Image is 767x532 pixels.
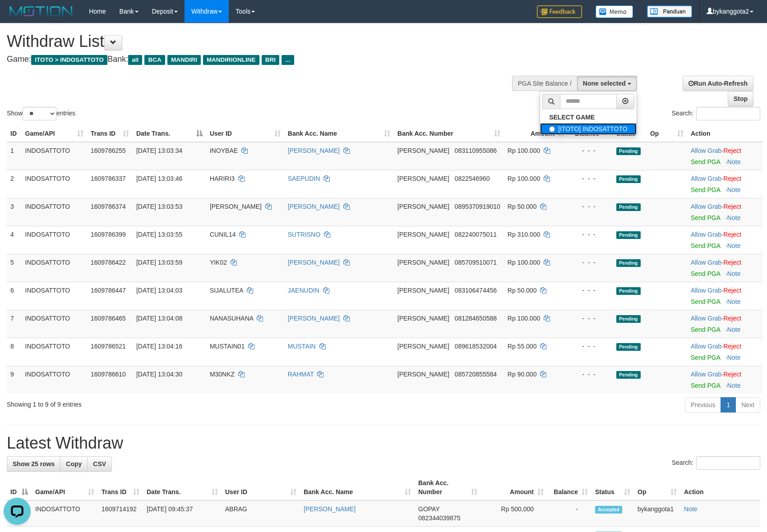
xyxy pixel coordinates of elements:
a: [PERSON_NAME] [304,505,356,513]
td: Rp 500,000 [481,500,547,527]
span: NANASUHANA [210,315,253,322]
span: Pending [616,147,641,155]
a: [PERSON_NAME] [288,147,340,154]
a: Reject [723,343,741,350]
a: SAEPUDIN [288,175,320,182]
span: [DATE] 13:04:30 [136,371,182,378]
th: Bank Acc. Name: activate to sort column ascending [300,475,415,500]
td: · [687,338,763,366]
a: Reject [723,259,741,266]
a: Note [727,214,741,221]
th: Trans ID: activate to sort column ascending [87,125,133,142]
td: · [687,310,763,338]
a: Allow Grab [691,371,721,378]
label: Show entries [7,107,75,120]
td: · [687,198,763,226]
span: Copy 0895370919010 to clipboard [455,203,500,210]
th: Action [687,125,763,142]
a: Note [727,326,741,333]
span: [DATE] 13:03:59 [136,259,182,266]
button: None selected [577,76,637,91]
span: [PERSON_NAME] [397,371,449,378]
a: Allow Grab [691,343,721,350]
span: ITOTO > INDOSATTOTO [31,55,107,65]
a: Note [727,382,741,389]
span: 1609786337 [91,175,126,182]
span: 1609786447 [91,287,126,294]
span: 1609786399 [91,231,126,238]
a: Run Auto-Refresh [683,76,753,91]
span: [PERSON_NAME] [397,259,449,266]
a: Allow Grab [691,259,721,266]
td: INDOSATTOTO [22,142,87,170]
a: Reject [723,203,741,210]
span: [DATE] 13:04:16 [136,343,182,350]
span: YIK02 [210,259,227,266]
select: Showentries [23,107,56,120]
span: Show 25 rows [13,460,55,468]
td: 3 [7,198,22,226]
span: 1609786610 [91,371,126,378]
a: Note [727,186,741,193]
a: Note [727,354,741,361]
span: · [691,371,723,378]
a: Send PGA [691,354,720,361]
td: INDOSATTOTO [22,226,87,254]
td: INDOSATTOTO [32,500,98,527]
b: SELECT GAME [549,114,595,121]
th: Amount: activate to sort column ascending [504,125,568,142]
span: [DATE] 13:04:08 [136,315,182,322]
span: · [691,315,723,322]
th: Date Trans.: activate to sort column ascending [143,475,222,500]
th: Bank Acc. Number: activate to sort column ascending [394,125,504,142]
a: Send PGA [691,214,720,221]
a: Note [727,242,741,249]
span: [PERSON_NAME] [397,343,449,350]
a: 1 [721,397,736,413]
a: CSV [87,456,112,472]
div: - - - [572,258,609,267]
div: - - - [572,202,609,211]
h1: Withdraw List [7,32,502,50]
td: INDOSATTOTO [22,282,87,310]
div: - - - [572,342,609,351]
a: Reject [723,287,741,294]
span: CSV [93,460,106,468]
a: Reject [723,315,741,322]
div: Showing 1 to 9 of 9 entries [7,396,313,409]
a: [PERSON_NAME] [288,259,340,266]
span: Rp 310.000 [508,231,540,238]
img: Feedback.jpg [537,5,582,18]
span: 1609786465 [91,315,126,322]
span: CUNIL14 [210,231,236,238]
span: Pending [616,231,641,239]
span: Rp 100.000 [508,147,540,154]
span: [PERSON_NAME] [210,203,262,210]
span: Rp 55.000 [508,343,537,350]
a: Send PGA [691,158,720,165]
div: - - - [572,286,609,295]
th: ID [7,125,22,142]
span: Pending [616,371,641,379]
a: Send PGA [691,298,720,305]
td: INDOSATTOTO [22,338,87,366]
span: HARIRI3 [210,175,235,182]
span: [DATE] 13:03:55 [136,231,182,238]
td: INDOSATTOTO [22,198,87,226]
td: 6 [7,282,22,310]
td: 5 [7,254,22,282]
div: - - - [572,370,609,379]
span: Copy 082344039875 to clipboard [418,514,460,522]
img: Button%20Memo.svg [596,5,633,18]
span: [PERSON_NAME] [397,287,449,294]
span: · [691,259,723,266]
td: [DATE] 09:45:37 [143,500,222,527]
span: [PERSON_NAME] [397,231,449,238]
span: Accepted [595,506,622,514]
a: MUSTAIN [288,343,316,350]
th: User ID: activate to sort column ascending [206,125,284,142]
div: - - - [572,174,609,183]
th: Op: activate to sort column ascending [634,475,680,500]
a: Send PGA [691,326,720,333]
span: 1609786521 [91,343,126,350]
